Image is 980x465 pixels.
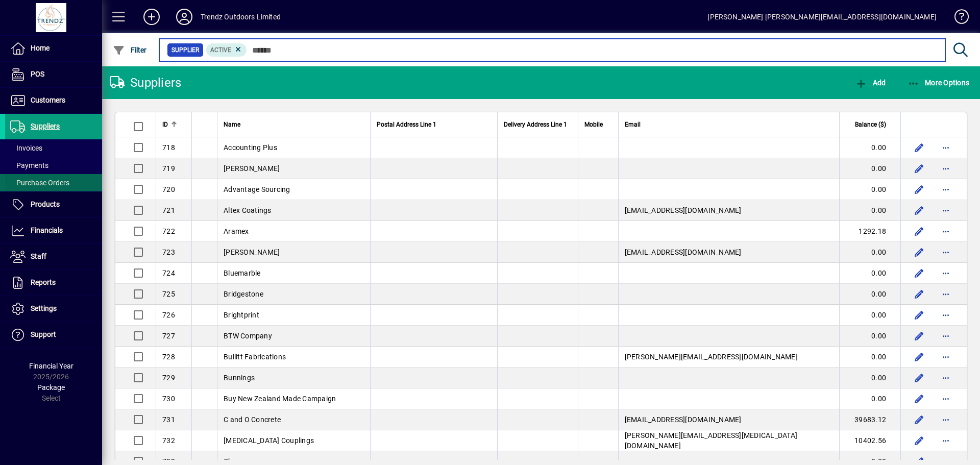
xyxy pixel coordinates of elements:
[224,248,280,256] span: [PERSON_NAME]
[171,45,199,55] span: Supplier
[5,157,102,174] a: Payments
[938,286,954,302] button: More options
[210,46,231,54] span: Active
[162,395,175,403] span: 730
[625,119,833,130] div: Email
[31,96,65,104] span: Customers
[707,9,937,25] div: [PERSON_NAME] [PERSON_NAME][EMAIL_ADDRESS][DOMAIN_NAME]
[224,374,255,382] span: Bunnings
[168,8,201,26] button: Profile
[162,436,175,445] span: 732
[911,202,927,218] button: Edit
[625,415,742,424] span: [EMAIL_ADDRESS][DOMAIN_NAME]
[938,181,954,198] button: More options
[224,119,240,130] span: Name
[839,388,900,409] td: 0.00
[224,269,261,277] span: Bluemarble
[911,139,927,156] button: Edit
[31,70,44,78] span: POS
[162,311,175,319] span: 726
[839,221,900,242] td: 1292.18
[31,122,60,130] span: Suppliers
[584,119,603,130] span: Mobile
[162,119,168,130] span: ID
[911,223,927,239] button: Edit
[911,390,927,407] button: Edit
[911,307,927,323] button: Edit
[5,62,102,87] a: POS
[224,395,336,403] span: Buy New Zealand Made Campaign
[110,41,150,59] button: Filter
[839,326,900,347] td: 0.00
[37,383,65,391] span: Package
[839,409,900,430] td: 39683.12
[224,185,290,193] span: Advantage Sourcing
[162,119,185,130] div: ID
[206,43,247,57] mat-chip: Activation Status: Active
[201,9,281,25] div: Trendz Outdoors Limited
[224,143,277,152] span: Accounting Plus
[224,332,272,340] span: BTW Company
[162,353,175,361] span: 728
[938,307,954,323] button: More options
[908,79,970,87] span: More Options
[5,296,102,322] a: Settings
[162,415,175,424] span: 731
[625,431,798,450] span: [PERSON_NAME][EMAIL_ADDRESS][MEDICAL_DATA][DOMAIN_NAME]
[504,119,567,130] span: Delivery Address Line 1
[625,206,742,214] span: [EMAIL_ADDRESS][DOMAIN_NAME]
[839,158,900,179] td: 0.00
[839,284,900,305] td: 0.00
[31,200,60,208] span: Products
[911,244,927,260] button: Edit
[10,161,48,169] span: Payments
[839,430,900,451] td: 10402.56
[839,305,900,326] td: 0.00
[938,432,954,449] button: More options
[911,265,927,281] button: Edit
[839,137,900,158] td: 0.00
[938,223,954,239] button: More options
[162,185,175,193] span: 720
[584,119,612,130] div: Mobile
[162,143,175,152] span: 718
[938,328,954,344] button: More options
[911,411,927,428] button: Edit
[947,2,967,35] a: Knowledge Base
[938,139,954,156] button: More options
[31,44,50,52] span: Home
[911,370,927,386] button: Edit
[911,328,927,344] button: Edit
[5,36,102,61] a: Home
[162,164,175,173] span: 719
[224,415,281,424] span: C and O Concrete
[938,390,954,407] button: More options
[852,74,888,92] button: Add
[839,347,900,368] td: 0.00
[5,139,102,157] a: Invoices
[911,160,927,177] button: Edit
[162,248,175,256] span: 723
[113,46,147,54] span: Filter
[10,144,42,152] span: Invoices
[110,75,181,91] div: Suppliers
[839,200,900,221] td: 0.00
[31,304,57,312] span: Settings
[31,226,63,234] span: Financials
[224,436,314,445] span: [MEDICAL_DATA] Couplings
[135,8,168,26] button: Add
[224,119,364,130] div: Name
[224,353,286,361] span: Bullitt Fabrications
[839,242,900,263] td: 0.00
[905,74,972,92] button: More Options
[938,411,954,428] button: More options
[938,349,954,365] button: More options
[938,202,954,218] button: More options
[839,263,900,284] td: 0.00
[377,119,436,130] span: Postal Address Line 1
[625,353,798,361] span: [PERSON_NAME][EMAIL_ADDRESS][DOMAIN_NAME]
[5,244,102,270] a: Staff
[839,179,900,200] td: 0.00
[224,311,259,319] span: Brightprint
[31,330,56,338] span: Support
